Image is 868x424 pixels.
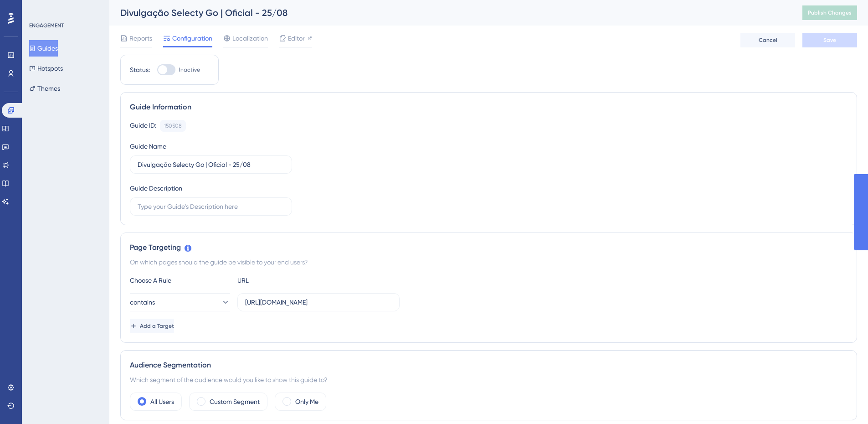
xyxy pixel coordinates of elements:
span: Localization [232,33,268,44]
span: Reports [129,33,152,44]
button: Save [802,33,857,47]
label: All Users [150,396,174,407]
button: Themes [29,80,60,97]
div: Choose A Rule [130,275,230,286]
button: contains [130,293,230,311]
div: ENGAGEMENT [29,22,64,29]
div: Status: [130,64,150,75]
div: On which pages should the guide be visible to your end users? [130,257,847,268]
span: Inactive [179,66,200,73]
iframe: UserGuiding AI Assistant Launcher [830,388,857,415]
div: URL [237,275,338,286]
label: Custom Segment [210,396,260,407]
div: Guide Information [130,102,847,113]
div: Guide Name [130,141,166,152]
div: Which segment of the audience would you like to show this guide to? [130,374,847,385]
button: Hotspots [29,60,63,77]
div: Guide Description [130,183,182,194]
span: Editor [288,33,305,44]
div: 150508 [164,122,182,129]
div: Audience Segmentation [130,360,847,371]
input: Type your Guide’s Name here [138,160,284,170]
span: contains [130,297,155,308]
span: Configuration [172,33,212,44]
input: Type your Guide’s Description here [138,202,284,212]
button: Add a Target [130,319,174,333]
div: Divulgação Selecty Go | Oficial - 25/08 [120,6,780,19]
div: Guide ID: [130,120,156,132]
span: Save [823,36,836,44]
span: Add a Target [140,322,174,330]
span: Cancel [759,36,777,44]
input: yourwebsite.com/path [245,297,392,307]
button: Publish Changes [802,5,857,20]
button: Guides [29,40,58,57]
div: Page Targeting [130,242,847,253]
button: Cancel [740,33,795,47]
span: Publish Changes [808,9,852,16]
label: Only Me [295,396,318,407]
